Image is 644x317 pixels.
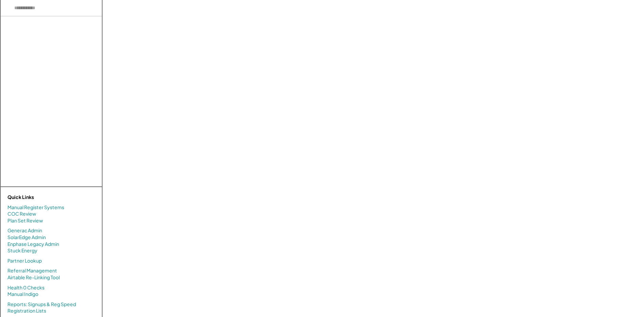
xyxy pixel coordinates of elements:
[7,284,44,291] a: Health 0 Checks
[7,274,60,281] a: Airtable Re-Linking Tool
[7,217,43,224] a: Plan Set Review
[7,204,64,211] a: Manual Register Systems
[7,267,57,274] a: Referral Management
[7,234,46,241] a: SolarEdge Admin
[7,307,46,314] a: Registration Lists
[7,227,42,234] a: Generac Admin
[7,301,76,308] a: Reports: Signups & Reg Speed
[7,211,36,217] a: COC Review
[7,257,42,264] a: Partner Lookup
[7,247,37,254] a: Stuck Energy
[7,291,38,298] a: Manual Indigo
[7,241,59,248] a: Enphase Legacy Admin
[7,194,75,201] div: Quick Links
